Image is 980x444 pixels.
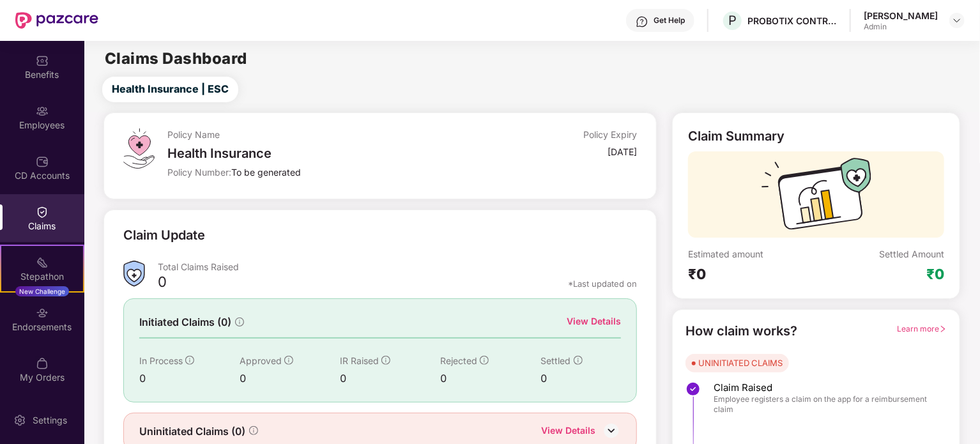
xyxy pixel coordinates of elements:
div: Claim Update [123,226,205,245]
img: svg+xml;base64,PHN2ZyBpZD0iU3RlcC1Eb25lLTMyeDMyIiB4bWxucz0iaHR0cDovL3d3dy53My5vcmcvMjAwMC9zdmciIH... [685,381,701,397]
div: Estimated amount [688,248,816,260]
span: info-circle [235,318,244,326]
img: svg+xml;base64,PHN2ZyBpZD0iRW5kb3JzZW1lbnRzIiB4bWxucz0iaHR0cDovL3d3dy53My5vcmcvMjAwMC9zdmciIHdpZH... [36,307,49,319]
span: right [939,325,947,333]
div: PROBOTIX CONTROL SYSTEM INDIA PRIVATE LIMITED [747,15,837,27]
h2: Claims Dashboard [105,51,247,66]
div: Stepathon [1,270,83,283]
div: Settings [29,414,71,427]
div: *Last updated on [568,278,637,289]
div: [PERSON_NAME] [864,10,938,22]
img: svg+xml;base64,PHN2ZyBpZD0iU2V0dGluZy0yMHgyMCIgeG1sbnM9Imh0dHA6Ly93d3cudzMub3JnLzIwMDAvc3ZnIiB3aW... [13,414,26,427]
div: Claim Summary [688,128,785,144]
span: Approved [240,355,282,366]
span: info-circle [381,356,390,365]
img: DownIcon [602,421,621,440]
img: svg+xml;base64,PHN2ZyBpZD0iQ2xhaW0iIHhtbG5zPSJodHRwOi8vd3d3LnczLm9yZy8yMDAwL3N2ZyIgd2lkdGg9IjIwIi... [36,206,49,218]
button: Health Insurance | ESC [102,77,238,102]
div: Policy Expiry [583,128,637,141]
span: Initiated Claims (0) [139,314,231,330]
div: ₹0 [688,265,816,283]
span: Health Insurance | ESC [112,81,229,97]
img: svg+xml;base64,PHN2ZyBpZD0iRW1wbG95ZWVzIiB4bWxucz0iaHR0cDovL3d3dy53My5vcmcvMjAwMC9zdmciIHdpZHRoPS... [36,105,49,118]
div: 0 [139,371,240,387]
img: ClaimsSummaryIcon [123,261,145,287]
span: Settled [541,355,571,366]
div: View Details [567,314,621,328]
span: Rejected [440,355,477,366]
img: svg+xml;base64,PHN2ZyBpZD0iTXlfT3JkZXJzIiBkYXRhLW5hbWU9Ik15IE9yZGVycyIgeG1sbnM9Imh0dHA6Ly93d3cudz... [36,357,49,370]
span: Learn more [897,324,947,333]
div: Policy Number: [167,166,480,178]
span: info-circle [480,356,489,365]
img: New Pazcare Logo [15,12,98,29]
span: info-circle [185,356,194,365]
div: ₹0 [926,265,944,283]
div: 0 [240,371,340,387]
div: [DATE] [608,146,637,158]
div: 0 [340,371,440,387]
div: New Challenge [15,286,69,296]
span: info-circle [574,356,583,365]
div: Get Help [654,15,685,26]
img: svg+xml;base64,PHN2ZyBpZD0iSGVscC0zMngzMiIgeG1sbnM9Imh0dHA6Ly93d3cudzMub3JnLzIwMDAvc3ZnIiB3aWR0aD... [636,15,648,28]
div: Settled Amount [879,248,944,260]
span: P [728,13,737,28]
span: Claim Raised [714,381,934,394]
div: Policy Name [167,128,480,141]
div: How claim works? [685,321,797,341]
span: Uninitiated Claims (0) [139,424,245,440]
span: Employee registers a claim on the app for a reimbursement claim [714,394,934,415]
img: svg+xml;base64,PHN2ZyB3aWR0aD0iMTcyIiBoZWlnaHQ9IjExMyIgdmlld0JveD0iMCAwIDE3MiAxMTMiIGZpbGw9Im5vbm... [762,158,871,238]
div: Total Claims Raised [158,261,638,273]
div: Health Insurance [167,146,480,161]
div: 0 [158,273,167,295]
span: info-circle [249,426,258,435]
div: Admin [864,22,938,32]
span: In Process [139,355,183,366]
img: svg+xml;base64,PHN2ZyBpZD0iQmVuZWZpdHMiIHhtbG5zPSJodHRwOi8vd3d3LnczLm9yZy8yMDAwL3N2ZyIgd2lkdGg9Ij... [36,54,49,67]
img: svg+xml;base64,PHN2ZyB4bWxucz0iaHR0cDovL3d3dy53My5vcmcvMjAwMC9zdmciIHdpZHRoPSIyMSIgaGVpZ2h0PSIyMC... [36,256,49,269]
img: svg+xml;base64,PHN2ZyBpZD0iRHJvcGRvd24tMzJ4MzIiIHhtbG5zPSJodHRwOi8vd3d3LnczLm9yZy8yMDAwL3N2ZyIgd2... [952,15,962,26]
span: info-circle [284,356,293,365]
img: svg+xml;base64,PHN2ZyB4bWxucz0iaHR0cDovL3d3dy53My5vcmcvMjAwMC9zdmciIHdpZHRoPSI0OS4zMiIgaGVpZ2h0PS... [123,128,155,169]
span: IR Raised [340,355,379,366]
div: 0 [541,371,622,387]
div: View Details [541,424,595,440]
div: UNINITIATED CLAIMS [698,356,783,369]
img: svg+xml;base64,PHN2ZyBpZD0iQ0RfQWNjb3VudHMiIGRhdGEtbmFtZT0iQ0QgQWNjb3VudHMiIHhtbG5zPSJodHRwOi8vd3... [36,155,49,168]
span: To be generated [231,167,301,178]
div: 0 [440,371,540,387]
